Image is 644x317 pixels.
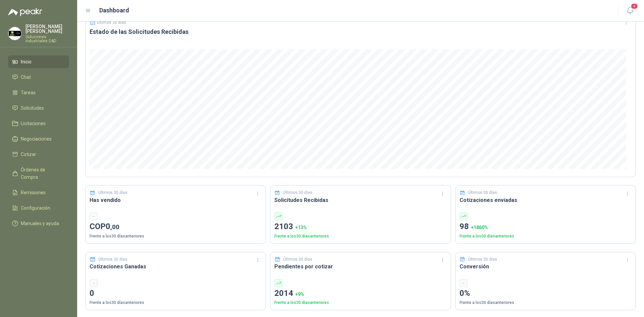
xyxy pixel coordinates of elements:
[25,24,69,34] p: [PERSON_NAME] [PERSON_NAME]
[8,8,42,16] img: Logo peakr
[90,212,98,220] div: -
[21,120,46,127] span: Licitaciones
[274,300,446,306] p: Frente a los 30 días anteriores
[21,204,50,212] span: Configuración
[90,28,632,36] h3: Estado de las Solicitudes Recibidas
[8,102,69,114] a: Solicitudes
[99,6,129,15] h1: Dashboard
[471,225,488,230] span: + 1860 %
[460,279,468,287] div: -
[460,233,632,240] p: Frente a los 30 días anteriores
[8,133,69,145] a: Negociaciones
[90,196,262,204] h3: Has vendido
[21,89,36,96] span: Tareas
[8,27,21,40] img: Company Logo
[21,73,31,81] span: Chat
[21,135,52,143] span: Negociaciones
[106,222,119,231] span: 0
[21,189,46,196] span: Remisiones
[8,117,69,130] a: Licitaciones
[274,196,446,204] h3: Solicitudes Recibidas
[21,166,63,181] span: Órdenes de Compra
[8,55,69,68] a: Inicio
[274,262,446,271] h3: Pendientes por cotizar
[25,35,69,43] p: Soluciones Industriales D&D
[8,86,69,99] a: Tareas
[90,220,262,233] p: COP
[21,151,36,158] span: Cotizar
[460,300,632,306] p: Frente a los 30 días anteriores
[295,225,307,230] span: + 13 %
[274,220,446,233] p: 2103
[90,233,262,240] p: Frente a los 30 días anteriores
[98,190,127,196] p: Últimos 30 días
[90,279,98,287] div: -
[90,262,262,271] h3: Cotizaciones Ganadas
[274,233,446,240] p: Frente a los 30 días anteriores
[21,220,59,227] span: Manuales y ayuda
[110,223,119,231] span: ,00
[90,300,262,306] p: Frente a los 30 días anteriores
[631,3,638,9] span: 4
[295,292,304,297] span: + 9 %
[624,5,636,17] button: 4
[8,71,69,84] a: Chat
[274,287,446,300] p: 2014
[460,287,632,300] p: 0%
[8,217,69,230] a: Manuales y ayuda
[460,196,632,204] h3: Cotizaciones enviadas
[468,190,497,196] p: Últimos 30 días
[460,262,632,271] h3: Conversión
[283,190,312,196] p: Últimos 30 días
[468,256,497,263] p: Últimos 30 días
[97,20,126,25] p: Últimos 30 días
[21,104,44,112] span: Solicitudes
[90,287,262,300] p: 0
[8,186,69,199] a: Remisiones
[8,163,69,183] a: Órdenes de Compra
[98,256,127,263] p: Últimos 30 días
[8,202,69,214] a: Configuración
[283,256,312,263] p: Últimos 30 días
[21,58,32,65] span: Inicio
[8,148,69,161] a: Cotizar
[460,220,632,233] p: 98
